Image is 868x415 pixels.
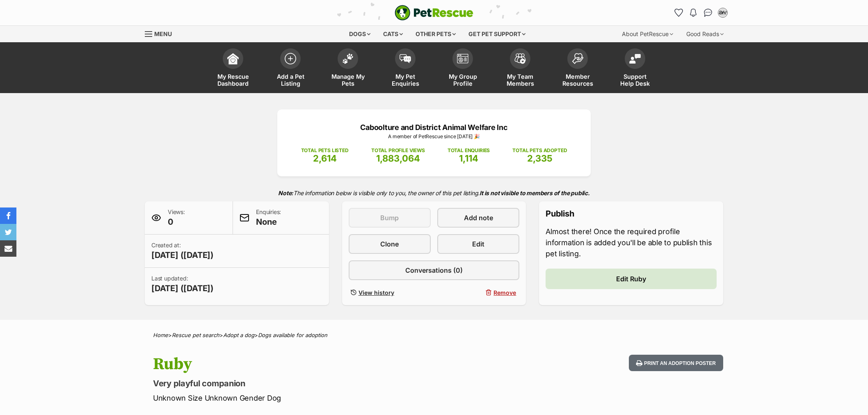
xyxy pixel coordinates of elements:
p: Enquiries: [256,208,281,228]
button: Print an adoption poster [629,355,723,372]
a: Member Resources [549,44,606,93]
span: 1,883,064 [376,153,420,164]
button: My account [716,6,729,19]
div: Dogs [343,26,376,42]
a: My Rescue Dashboard [204,44,262,93]
p: Caboolture and District Animal Welfare Inc [290,122,578,133]
span: 2,614 [313,153,337,164]
a: Home [153,332,168,338]
img: pet-enquiries-icon-7e3ad2cf08bfb03b45e93fb7055b45f3efa6380592205ae92323e6603595dc1f.svg [400,54,411,63]
a: Add note [437,208,519,228]
span: 1,114 [459,153,478,164]
p: Created at: [151,241,214,261]
span: Bump [380,213,399,223]
img: chat-41dd97257d64d25036548639549fe6c8038ab92f7586957e7f3b1b290dea8141.svg [704,9,713,17]
p: A member of PetRescue since [DATE] 🎉 [290,133,578,140]
span: [DATE] ([DATE]) [151,249,214,261]
div: Other pets [410,26,461,42]
a: Add a Pet Listing [262,44,319,93]
a: Rescue pet search [172,332,219,338]
a: My Team Members [491,44,549,93]
a: Dogs available for adoption [258,332,327,338]
span: Menu [154,30,172,37]
img: add-pet-listing-icon-0afa8454b4691262ce3f59096e99ab1cd57d4a30225e0717b998d2c9b9846f56.svg [285,53,296,64]
div: Good Reads [681,26,729,42]
p: TOTAL PETS ADOPTED [512,147,567,154]
div: About PetRescue [616,26,679,42]
p: TOTAL PROFILE VIEWS [371,147,425,154]
span: Manage My Pets [329,73,366,87]
strong: Note: [278,189,293,196]
strong: It is not visible to members of the public. [480,189,590,196]
button: Remove [437,287,519,299]
img: John & Yvonne profile pic [719,9,727,17]
span: My Rescue Dashboard [215,73,251,87]
span: View history [359,288,394,297]
span: Clone [380,239,399,249]
a: Clone [349,234,431,254]
span: Conversations (0) [405,265,463,275]
a: My Pet Enquiries [377,44,434,93]
span: Support Help Desk [617,73,653,87]
img: help-desk-icon-fdf02630f3aa405de69fd3d07c3f3aa587a6932b1a1747fa1d2bba05be0121f9.svg [629,54,641,64]
span: 2,335 [527,153,553,164]
span: My Team Members [502,73,539,87]
span: Remove [493,288,516,297]
img: member-resources-icon-8e73f808a243e03378d46382f2149f9095a855e16c252ad45f914b54edf8863c.svg [572,53,583,64]
span: 0 [168,216,185,228]
a: My Group Profile [434,44,491,93]
h1: Ruby [153,355,500,374]
span: Member Resources [559,73,596,87]
img: notifications-46538b983faf8c2785f20acdc204bb7945ddae34d4c08c2a6579f10ce5e182be.svg [690,9,697,17]
a: Favourites [672,6,685,19]
div: Get pet support [463,26,531,42]
span: My Group Profile [444,73,481,87]
p: Last updated: [151,274,214,294]
span: Edit Ruby [616,274,646,284]
img: dashboard-icon-eb2f2d2d3e046f16d808141f083e7271f6b2e854fb5c12c21221c1fb7104beca.svg [227,53,239,64]
ul: Account quick links [672,6,729,19]
button: Bump [349,208,431,228]
p: Unknown Size Unknown Gender Dog [153,392,500,404]
span: Edit [472,239,484,249]
a: Edit Ruby [546,269,717,289]
img: group-profile-icon-3fa3cf56718a62981997c0bc7e787c4b2cf8bcc04b72c1350f741eb67cf2f40e.svg [457,54,468,64]
a: Support Help Desk [606,44,664,93]
img: manage-my-pets-icon-02211641906a0b7f246fdf0571729dbe1e7629f14944591b6c1af311fb30b64b.svg [342,53,354,64]
button: Notifications [687,6,700,19]
a: Menu [145,26,178,41]
span: My Pet Enquiries [387,73,424,87]
p: Very playful companion [153,378,500,389]
a: Conversations (0) [349,260,520,280]
a: Adopt a dog [223,332,254,338]
span: None [256,216,281,228]
span: [DATE] ([DATE]) [151,283,214,294]
a: Manage My Pets [319,44,377,93]
p: TOTAL ENQUIRIES [448,147,490,154]
p: Almost there! Once the required profile information is added you'll be able to publish this pet l... [546,226,717,259]
p: Publish [546,208,717,219]
div: Cats [377,26,409,42]
img: team-members-icon-5396bd8760b3fe7c0b43da4ab00e1e3bb1a5d9ba89233759b79545d2d3fc5d0d.svg [514,53,526,64]
span: Add a Pet Listing [272,73,309,87]
a: Conversations [701,6,715,19]
a: PetRescue [395,5,473,21]
div: > > > [132,332,736,338]
img: logo-e224e6f780fb5917bec1dbf3a21bbac754714ae5b6737aabdf751b685950b380.svg [395,5,473,21]
p: TOTAL PETS LISTED [301,147,349,154]
a: Edit [437,234,519,254]
p: Views: [168,208,185,228]
span: Add note [464,213,493,223]
a: View history [349,287,431,299]
p: The information below is visible only to you, the owner of this pet listing. [145,185,723,201]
